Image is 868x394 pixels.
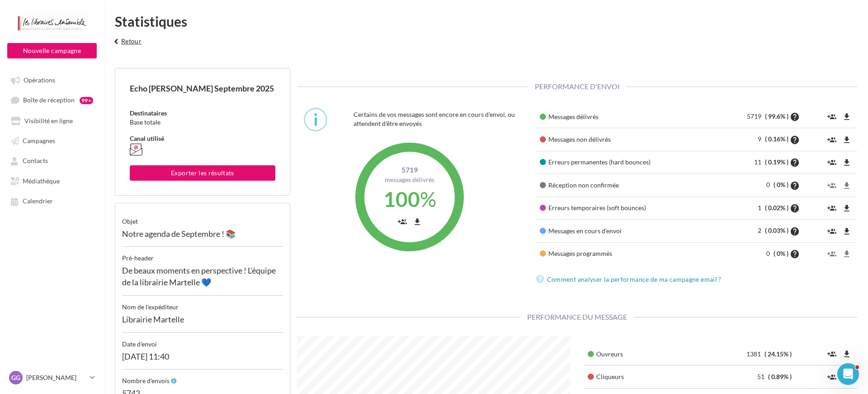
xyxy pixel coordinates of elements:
[827,135,836,144] i: group_add
[790,135,800,144] i: help
[827,250,836,259] i: group_add
[840,346,854,361] button: file_download
[122,349,283,370] div: [DATE] 11:40
[130,118,275,127] div: Base totale
[758,226,764,234] span: 2
[758,204,764,211] span: 1
[122,210,283,226] div: objet
[536,242,713,265] td: Messages programmés
[122,247,283,263] div: Pré-header
[768,373,792,380] span: ( 0.89% )
[790,204,800,213] i: help
[754,158,764,166] span: 11
[122,226,283,247] div: Notre agenda de Septembre ! 📚
[7,369,97,386] a: GG [PERSON_NAME]
[842,350,851,359] i: file_download
[840,178,854,192] button: file_download
[825,369,839,384] button: group_add
[827,181,836,190] i: group_add
[584,365,705,388] td: Cliqueurs
[23,96,75,104] span: Boîte de réception
[24,76,55,84] span: Opérations
[747,112,764,120] span: 5719
[130,165,275,181] button: Exporter les résultats
[5,91,99,108] a: Boîte de réception99+
[790,112,800,121] i: help
[825,132,839,147] button: group_add
[774,181,788,188] span: ( 0% )
[536,106,713,128] td: Messages délivrés
[398,217,407,226] i: group_add
[5,173,99,189] a: Médiathèque
[774,250,788,257] span: ( 0% )
[764,350,792,358] span: ( 24.15% )
[758,135,764,143] span: 9
[765,226,788,234] span: ( 0.03% )
[80,97,93,104] div: 99+
[840,155,854,170] button: file_download
[5,112,99,129] a: Visibilité en ligne
[130,109,167,117] span: Destinataires
[536,197,713,219] td: Erreurs temporaires (soft bounces)
[842,112,851,121] i: file_download
[7,43,97,58] button: Nouvelle campagne
[766,181,772,188] span: 0
[766,250,772,257] span: 0
[825,155,839,170] button: group_add
[840,132,854,147] button: file_download
[825,178,839,192] button: group_add
[790,181,800,190] i: help
[827,204,836,213] i: group_add
[790,250,800,259] i: help
[827,373,836,382] i: group_add
[122,333,283,349] div: Date d'envoi
[528,82,627,91] span: Performance d'envoi
[825,346,839,361] button: group_add
[130,83,275,94] div: Echo [PERSON_NAME] Septembre 2025
[23,177,60,185] span: Médiathèque
[840,246,854,261] button: file_download
[5,132,99,149] a: Campagnes
[827,158,836,167] i: group_add
[536,220,713,242] td: Messages en cours d'envoi
[108,35,145,53] button: Retour
[23,197,53,205] span: Calendrier
[122,296,283,312] div: Nom de l'expéditeur
[410,214,424,229] button: file_download
[842,135,851,144] i: file_download
[825,223,839,238] button: group_add
[765,112,788,120] span: ( 99.6% )
[825,109,839,124] button: group_add
[122,377,170,384] span: Nombre d'envois
[23,137,55,144] span: Campagnes
[520,312,634,321] span: Performance du message
[383,187,420,211] span: 100
[5,72,99,88] a: Opérations
[842,227,851,236] i: file_download
[790,227,800,236] i: help
[536,128,713,151] td: Messages non délivrés
[842,181,851,190] i: file_download
[840,201,854,216] button: file_download
[371,184,448,214] div: %
[536,274,725,285] a: Comment analyser la performance de ma campagne email ?
[11,373,20,382] span: GG
[385,176,434,183] span: Messages délivrés
[115,14,857,28] div: Statistiques
[842,204,851,213] i: file_download
[790,158,800,167] i: help
[746,350,763,358] span: 1381
[842,250,851,259] i: file_download
[354,108,523,130] div: Certains de vos messages sont encore en cours d'envoi, ou attendent d'être envoyés
[111,37,121,46] i: keyboard_arrow_left
[371,165,448,175] span: 5719
[5,192,99,209] a: Calendrier
[122,312,283,333] div: Librairie Martelle
[825,201,839,216] button: group_add
[765,135,788,143] span: ( 0.16% )
[24,117,73,125] span: Visibilité en ligne
[825,246,839,261] button: group_add
[23,157,48,165] span: Contacts
[130,135,164,142] span: Canal utilisé
[122,263,283,295] div: De beaux moments en perspective ! L'équipe de la librairie Martelle 💙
